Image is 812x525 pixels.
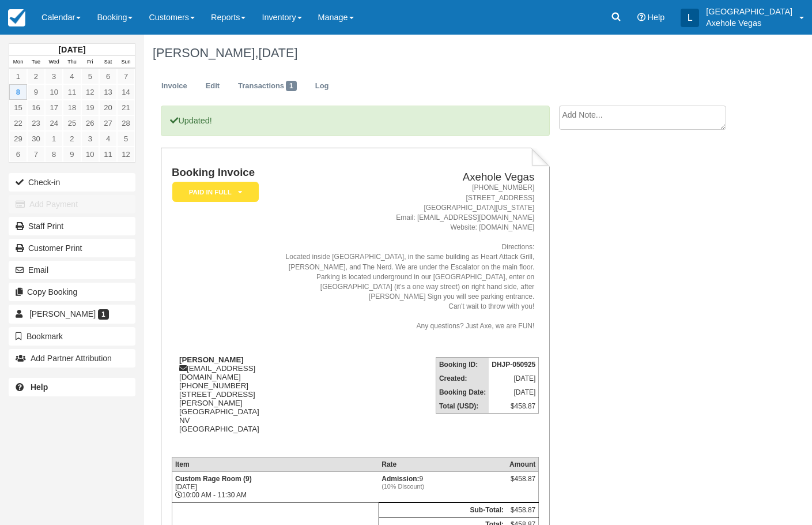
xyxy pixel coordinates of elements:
[172,181,255,202] a: Paid in Full
[63,56,81,69] th: Thu
[117,131,135,147] a: 5
[45,69,63,84] a: 3
[27,84,45,100] a: 9
[81,69,99,84] a: 5
[9,84,27,100] a: 8
[9,100,27,115] a: 15
[99,84,117,100] a: 13
[172,355,273,448] div: [EMAIL_ADDRESS][DOMAIN_NAME] [PHONE_NUMBER] [STREET_ADDRESS][PERSON_NAME] [GEOGRAPHIC_DATA] NV [G...
[9,69,27,84] a: 1
[489,399,539,414] td: $458.87
[197,75,228,97] a: Edit
[172,182,259,202] em: Paid in Full
[229,75,305,97] a: Transactions1
[99,56,117,69] th: Sat
[161,106,550,136] p: Updated!
[27,56,45,69] th: Tue
[153,75,196,97] a: Invoice
[436,385,489,399] th: Booking Date:
[179,355,244,364] strong: [PERSON_NAME]
[9,147,27,162] a: 6
[81,56,99,69] th: Fri
[117,69,135,84] a: 7
[258,46,297,60] span: [DATE]
[489,372,539,385] td: [DATE]
[81,84,99,100] a: 12
[436,399,489,414] th: Total (USD):
[45,56,63,69] th: Wed
[117,100,135,115] a: 21
[172,457,379,471] th: Item
[9,239,135,257] a: Customer Print
[307,75,338,97] a: Log
[8,9,25,27] img: checkfront-main-nav-mini-logo.png
[9,305,135,323] a: [PERSON_NAME] 1
[507,502,539,517] td: $458.87
[27,100,45,115] a: 16
[648,13,665,22] span: Help
[99,147,117,162] a: 11
[63,131,81,147] a: 2
[45,115,63,131] a: 24
[175,475,252,483] strong: Custom Rage Room (9)
[9,283,135,301] button: Copy Booking
[58,45,85,54] strong: [DATE]
[29,309,96,318] span: [PERSON_NAME]
[379,502,507,517] th: Sub-Total:
[99,100,117,115] a: 20
[681,9,699,27] div: L
[172,471,379,502] td: [DATE] 10:00 AM - 11:30 AM
[436,357,489,372] th: Booking ID:
[9,115,27,131] a: 22
[382,483,504,490] em: (10% Discount)
[117,56,135,69] th: Sun
[45,84,63,100] a: 10
[27,115,45,131] a: 23
[99,115,117,131] a: 27
[9,378,135,396] a: Help
[117,115,135,131] a: 28
[492,361,535,369] strong: DHJP-050925
[81,115,99,131] a: 26
[9,195,135,213] button: Add Payment
[63,115,81,131] a: 25
[436,372,489,385] th: Created:
[27,131,45,147] a: 30
[63,147,81,162] a: 9
[81,100,99,115] a: 19
[379,471,507,502] td: 9
[99,69,117,84] a: 6
[277,171,534,183] h2: Axehole Vegas
[9,349,135,367] button: Add Partner Attribution
[9,261,135,279] button: Email
[81,147,99,162] a: 10
[277,183,534,331] address: [PHONE_NUMBER] [STREET_ADDRESS] [GEOGRAPHIC_DATA][US_STATE] Email: [EMAIL_ADDRESS][DOMAIN_NAME] W...
[382,475,419,483] strong: Admission
[637,13,645,21] i: Help
[81,131,99,147] a: 3
[63,84,81,100] a: 11
[286,81,297,91] span: 1
[153,46,745,60] h1: [PERSON_NAME],
[99,131,117,147] a: 4
[27,69,45,84] a: 2
[27,147,45,162] a: 7
[489,385,539,399] td: [DATE]
[63,100,81,115] a: 18
[63,69,81,84] a: 4
[98,309,109,320] span: 1
[45,131,63,147] a: 1
[117,147,135,162] a: 12
[9,173,135,192] button: Check-in
[706,17,792,29] p: Axehole Vegas
[379,457,507,471] th: Rate
[117,84,135,100] a: 14
[9,217,135,235] a: Staff Print
[706,6,792,17] p: [GEOGRAPHIC_DATA]
[31,382,48,392] b: Help
[509,475,535,492] div: $458.87
[9,327,135,346] button: Bookmark
[172,167,273,179] h1: Booking Invoice
[9,56,27,69] th: Mon
[507,457,539,471] th: Amount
